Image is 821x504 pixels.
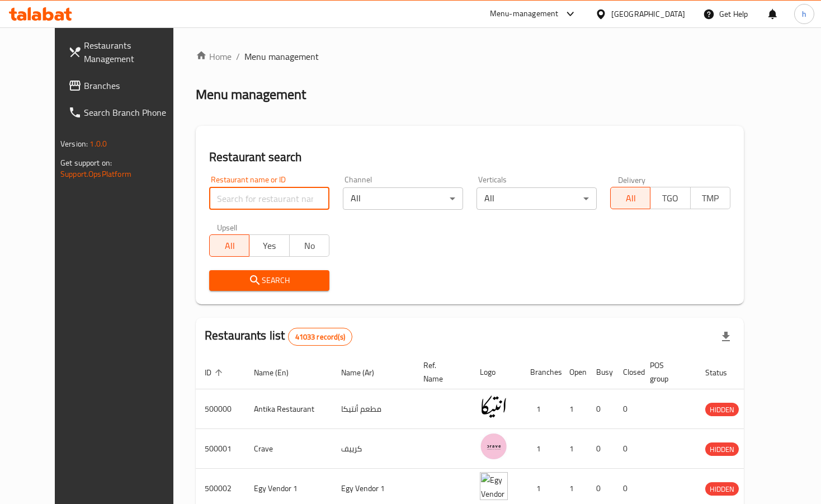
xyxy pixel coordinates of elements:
td: 0 [587,389,614,429]
div: HIDDEN [705,442,739,456]
a: Support.OpsPlatform [60,167,131,181]
button: Yes [249,234,289,257]
img: Antika Restaurant [480,393,508,421]
td: كرييف [332,429,414,469]
th: Open [560,355,587,389]
button: TMP [690,187,730,209]
td: 0 [587,429,614,469]
button: No [289,234,329,257]
td: 0 [614,389,641,429]
label: Upsell [217,223,238,231]
span: TMP [695,190,726,206]
span: No [294,238,325,254]
td: 0 [614,429,641,469]
div: HIDDEN [705,403,739,416]
img: Egy Vendor 1 [480,472,508,500]
li: / [236,50,240,63]
h2: Restaurant search [209,149,730,166]
td: Antika Restaurant [245,389,332,429]
span: Status [705,366,742,379]
span: Branches [84,79,183,92]
span: Menu management [244,50,319,63]
td: 1 [521,429,560,469]
div: All [343,187,463,210]
th: Closed [614,355,641,389]
label: Delivery [618,176,646,183]
span: Version: [60,136,88,151]
td: 1 [560,389,587,429]
span: TGO [655,190,686,206]
button: All [610,187,650,209]
span: 1.0.0 [89,136,107,151]
input: Search for restaurant name or ID.. [209,187,329,210]
button: All [209,234,249,257]
span: Restaurants Management [84,39,183,65]
div: All [476,187,597,210]
nav: breadcrumb [196,50,744,63]
span: All [214,238,245,254]
span: Get support on: [60,156,112,170]
th: Logo [471,355,521,389]
td: Crave [245,429,332,469]
span: Name (Ar) [341,366,389,379]
a: Branches [59,72,192,99]
td: 500001 [196,429,245,469]
div: Export file [713,323,739,350]
td: 500000 [196,389,245,429]
span: HIDDEN [705,403,739,416]
div: HIDDEN [705,482,739,496]
td: مطعم أنتيكا [332,389,414,429]
span: h [802,8,806,20]
span: ID [205,366,226,379]
a: Restaurants Management [59,32,192,72]
div: Menu-management [490,7,559,21]
img: Crave [480,432,508,460]
div: Total records count [288,328,352,346]
span: POS group [650,359,683,385]
span: Search Branch Phone [84,106,183,119]
span: Name (En) [254,366,303,379]
span: HIDDEN [705,483,739,496]
span: Search [218,274,320,288]
td: 1 [560,429,587,469]
th: Branches [521,355,560,389]
a: Search Branch Phone [59,99,192,126]
span: Ref. Name [423,359,457,385]
span: HIDDEN [705,443,739,456]
div: [GEOGRAPHIC_DATA] [611,8,685,20]
h2: Restaurants list [205,327,352,346]
button: TGO [650,187,690,209]
a: Home [196,50,232,63]
h2: Menu management [196,86,306,103]
td: 1 [521,389,560,429]
span: 41033 record(s) [289,332,352,342]
th: Busy [587,355,614,389]
span: All [615,190,646,206]
button: Search [209,270,329,291]
span: Yes [254,238,285,254]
